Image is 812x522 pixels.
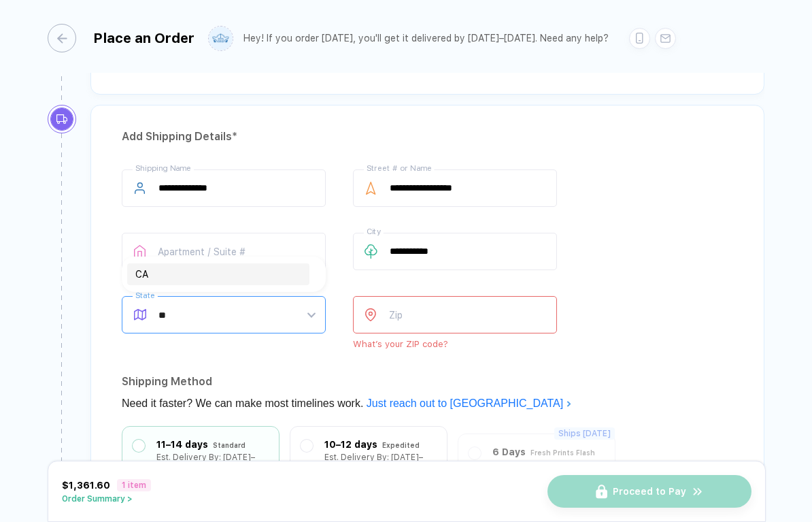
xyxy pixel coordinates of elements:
img: user profile [209,27,233,50]
span: 1 item [117,479,151,491]
div: Add Shipping Details [122,126,733,148]
button: Order Summary > [62,494,151,504]
div: 11–14 days [156,437,208,452]
div: CA [135,267,301,282]
span: $1,361.60 [62,480,110,491]
div: 10–12 days ExpeditedEst. Delivery By: [DATE]–[DATE]$203.20Total [301,437,437,495]
div: 10–12 days [324,437,377,452]
div: CA [127,263,309,285]
div: Standard [213,438,246,453]
div: Hey! If you order [DATE], you'll get it delivered by [DATE]–[DATE]. Need any help? [243,33,609,44]
div: Est. Delivery By: [DATE]–[DATE] [156,450,269,480]
div: Shipping Method [122,371,733,393]
div: What’s your ZIP code? [353,339,557,349]
div: Need it faster? We can make most timelines work. [122,393,733,414]
a: Just reach out to [GEOGRAPHIC_DATA] [367,397,572,409]
div: 11–14 days StandardEst. Delivery By: [DATE]–[DATE]FREE Shipping [133,437,269,495]
div: Expedited [382,438,420,453]
div: Place an Order [93,30,194,46]
div: Est. Delivery By: [DATE]–[DATE] [324,450,437,480]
